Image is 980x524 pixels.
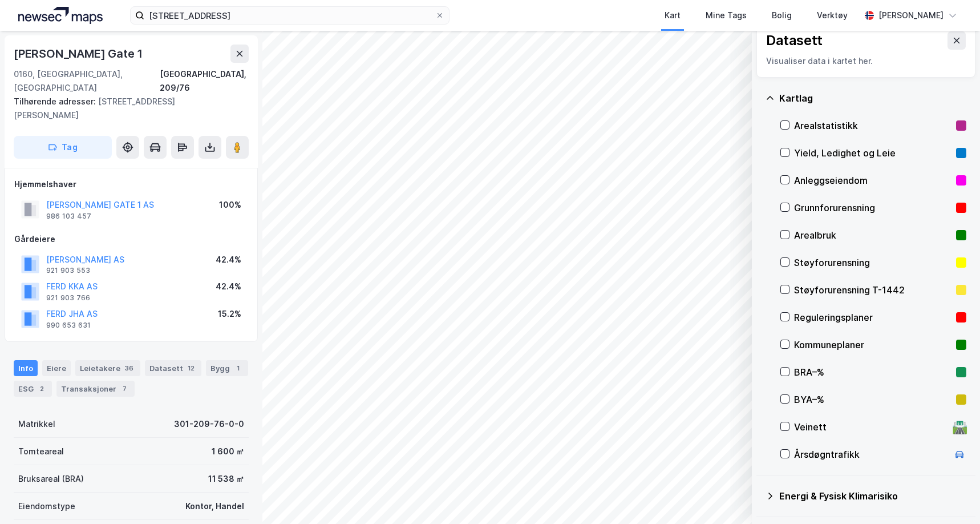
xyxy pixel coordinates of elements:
div: 990 653 631 [46,321,91,330]
div: Visualiser data i kartet her. [766,54,966,68]
img: logo.a4113a55bc3d86da70a041830d287a7e.svg [18,7,103,24]
div: Eiendomstype [18,499,75,513]
div: Info [14,360,38,376]
div: Tomteareal [18,445,64,458]
div: Leietakere [75,360,140,376]
div: 301-209-76-0-0 [174,417,244,431]
div: Bruksareal (BRA) [18,472,84,486]
div: [PERSON_NAME] [878,9,943,22]
div: BRA–% [794,365,951,379]
div: Hjemmelshaver [14,178,248,191]
div: ESG [14,381,52,397]
div: [GEOGRAPHIC_DATA], 209/76 [160,67,249,95]
div: Verktøy [817,9,848,22]
div: 0160, [GEOGRAPHIC_DATA], [GEOGRAPHIC_DATA] [14,67,160,95]
div: Matrikkel [18,417,55,431]
div: 2 [36,383,47,394]
div: [PERSON_NAME] Gate 1 [14,45,145,63]
div: Veinett [794,420,948,434]
div: Datasett [766,31,823,50]
div: Kart [665,9,681,22]
div: 11 538 ㎡ [208,472,244,486]
div: BYA–% [794,393,951,406]
div: 🛣️ [952,420,967,434]
div: Reguleringsplaner [794,311,951,324]
span: Tilhørende adresser: [14,96,98,106]
div: Arealbruk [794,228,951,242]
div: 1 600 ㎡ [212,445,244,458]
div: Kontrollprogram for chat [923,469,980,524]
div: Transaksjoner [56,381,135,397]
div: Datasett [145,360,201,376]
div: [STREET_ADDRESS][PERSON_NAME] [14,95,240,122]
div: Energi & Fysisk Klimarisiko [779,489,966,503]
div: 986 103 457 [46,212,91,221]
div: Arealstatistikk [794,119,951,132]
div: 12 [185,362,197,374]
div: 921 903 766 [46,293,90,303]
div: 921 903 553 [46,266,90,275]
div: Kontor, Handel [185,499,244,513]
div: Årsdøgntrafikk [794,448,948,461]
div: Støyforurensning T-1442 [794,283,951,297]
div: 36 [123,362,136,374]
div: Kartlag [779,91,966,105]
button: Tag [14,136,112,159]
input: Søk på adresse, matrikkel, gårdeiere, leietakere eller personer [144,7,435,24]
div: Bygg [206,360,248,376]
div: Eiere [42,360,71,376]
div: Grunnforurensning [794,201,951,215]
div: 15.2% [218,307,241,321]
div: Anleggseiendom [794,174,951,187]
div: 100% [219,198,241,212]
div: Yield, Ledighet og Leie [794,146,951,160]
div: 42.4% [216,280,241,293]
div: 42.4% [216,253,241,267]
div: Kommuneplaner [794,338,951,352]
div: Bolig [772,9,792,22]
div: 1 [232,362,244,374]
div: 7 [119,383,130,394]
div: Gårdeiere [14,232,248,246]
div: Mine Tags [706,9,747,22]
div: Støyforurensning [794,256,951,269]
iframe: Chat Widget [923,469,980,524]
